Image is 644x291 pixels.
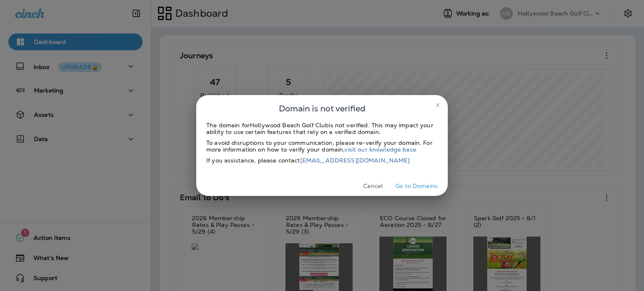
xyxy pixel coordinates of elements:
[206,122,438,135] div: The domain for Hollywood Beach Golf Club is not verified. This may impact your ability to use cer...
[300,157,410,164] a: [EMAIL_ADDRESS][DOMAIN_NAME]
[392,180,441,193] button: Go to Domains
[279,102,366,115] span: Domain is not verified
[206,139,438,153] div: To avoid disruptions to your communication, please re-verify your domain. For more information on...
[431,98,444,112] button: close
[206,157,438,164] div: If you assistance, please contact
[344,146,416,153] a: visit our knowledge base
[357,180,389,193] button: Cancel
